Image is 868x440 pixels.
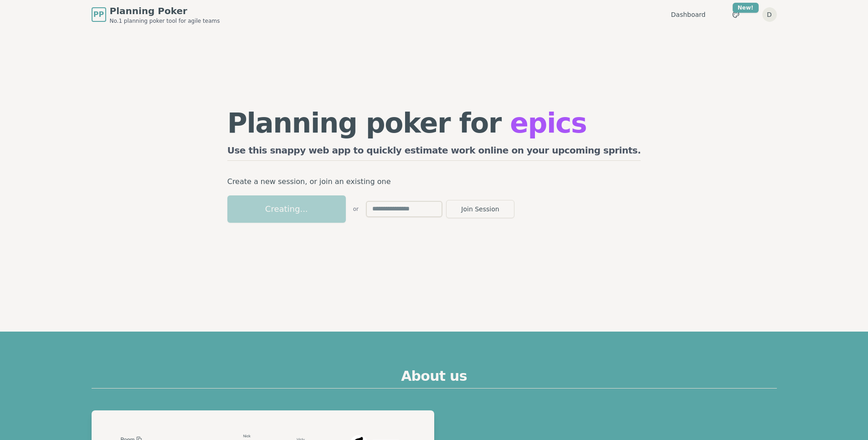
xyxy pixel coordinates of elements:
h2: About us [92,368,777,389]
span: No.1 planning poker tool for agile teams [110,17,220,25]
p: Create a new session, or join an existing one [227,175,641,188]
span: Planning Poker [110,5,220,17]
button: Join Session [446,200,514,218]
span: or [353,205,359,213]
a: PPPlanning PokerNo.1 planning poker tool for agile teams [92,5,220,25]
span: epics [510,107,586,139]
h2: Use this snappy web app to quickly estimate work online on your upcoming sprints. [227,144,641,161]
div: New! [733,3,759,13]
button: New! [728,6,744,23]
h1: Planning poker for [227,109,641,137]
a: Dashboard [671,10,706,19]
span: PP [93,9,104,20]
button: D [762,7,777,22]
